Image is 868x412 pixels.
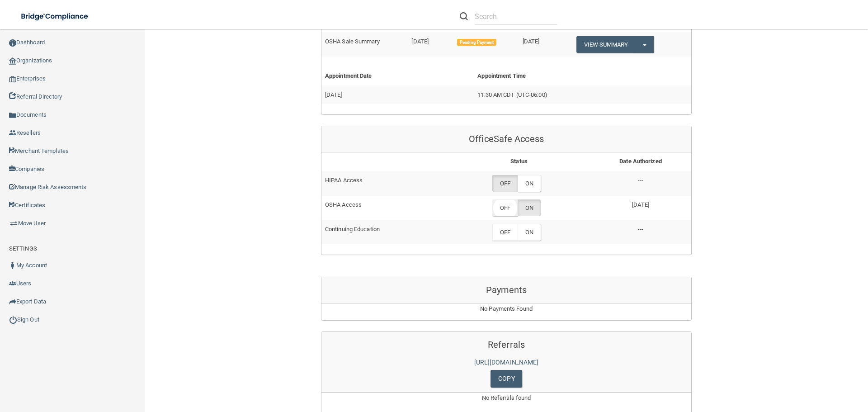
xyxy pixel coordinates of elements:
img: icon-export.b9366987.png [9,298,16,305]
p: No Payments Found [321,303,691,314]
label: SETTINGS [9,243,37,254]
td: [DATE] [321,85,474,104]
p: --- [594,175,688,186]
img: enterprise.0d942306.png [9,76,16,82]
img: organization-icon.f8decf85.png [9,57,16,65]
img: bridge_compliance_login_screen.278c3ca4.svg [14,7,97,26]
label: ON [518,224,541,241]
label: ON [518,175,541,192]
td: HIPAA Access [321,171,448,195]
a: View Summary [576,36,635,53]
span: Referrals [488,339,525,350]
img: icon-users.e205127d.png [9,280,16,287]
td: Continuing Education [321,220,448,244]
div: OfficeSafe Access [321,126,691,152]
label: ON [518,199,541,216]
td: 11:30 AM CDT (UTC-06:00) [474,85,691,104]
label: OFF [492,224,518,241]
a: Copy [491,370,522,388]
td: OSHA Access [321,196,448,220]
th: Appointment Time [474,67,691,85]
div: Payments [321,277,691,303]
span: Pending Payment [457,39,496,46]
label: OFF [492,199,518,216]
img: ic-search.3b580494.png [460,12,468,20]
img: ic_reseller.de258add.png [9,129,16,137]
label: OFF [492,175,518,192]
img: icon-documents.8dae5593.png [9,112,16,119]
img: ic_dashboard_dark.d01f4a41.png [9,39,16,47]
input: Search [475,8,557,25]
img: briefcase.64adab9b.png [9,219,18,228]
a: [URL][DOMAIN_NAME] [474,359,539,366]
img: ic_user_dark.df1a06c3.png [9,262,16,269]
td: OSHA Sale Summary [321,32,408,57]
th: Appointment Date [321,67,474,85]
th: Status [448,152,590,171]
th: Date Authorized [590,152,691,171]
td: [DATE] [408,32,453,57]
img: ic_power_dark.7ecde6b1.png [9,316,17,324]
p: [DATE] [594,199,688,210]
p: --- [594,224,688,235]
td: [DATE] [519,32,573,57]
